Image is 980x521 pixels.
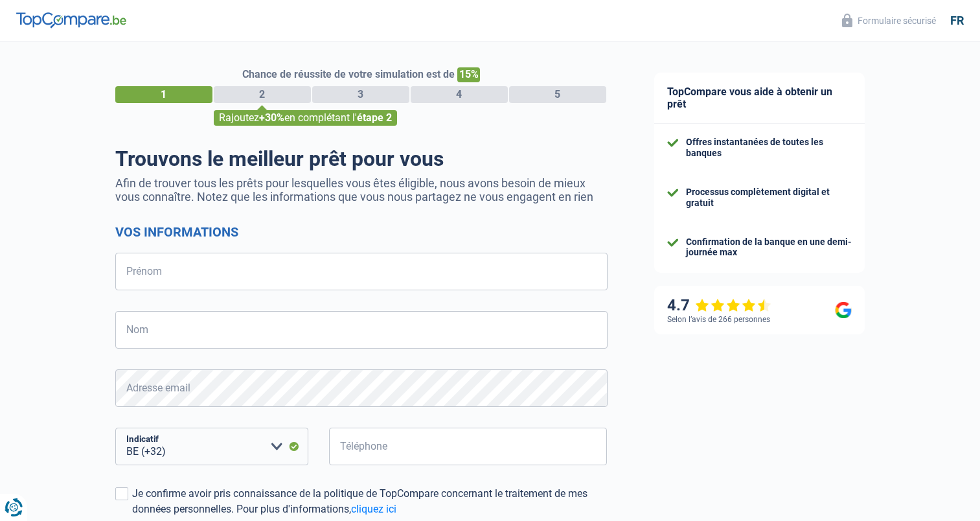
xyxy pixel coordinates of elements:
span: étape 2 [357,111,392,124]
div: Confirmation de la banque en une demi-journée max [686,237,852,259]
div: Processus complètement digital et gratuit [686,187,852,209]
div: Selon l’avis de 266 personnes [667,315,770,324]
div: 3 [312,86,409,103]
div: Rajoutez en complétant l' [214,110,397,126]
div: 4 [411,86,508,103]
div: Offres instantanées de toutes les banques [686,137,852,159]
div: 4.7 [667,296,771,315]
button: Formulaire sécurisé [834,10,944,31]
span: 15% [457,67,480,82]
p: Afin de trouver tous les prêts pour lesquelles vous êtes éligible, nous avons besoin de mieux vou... [115,176,608,203]
div: TopCompare vous aide à obtenir un prêt [654,73,865,124]
div: 1 [115,86,212,103]
a: cliquez ici [351,503,396,515]
span: +30% [259,111,284,124]
h1: Trouvons le meilleur prêt pour vous [115,146,608,171]
div: Je confirme avoir pris connaissance de la politique de TopCompare concernant le traitement de mes... [132,486,608,517]
div: 2 [214,86,311,103]
img: TopCompare Logo [16,12,126,28]
div: fr [950,14,964,28]
span: Chance de réussite de votre simulation est de [242,68,455,80]
h2: Vos informations [115,224,608,240]
div: 5 [509,86,606,103]
input: 401020304 [329,428,608,465]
